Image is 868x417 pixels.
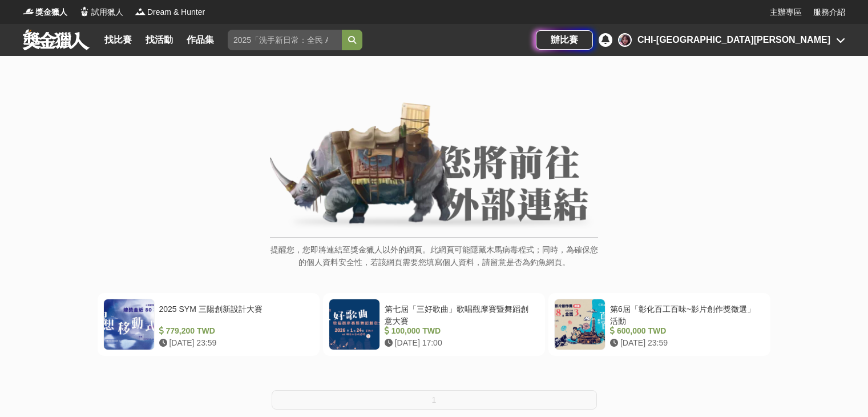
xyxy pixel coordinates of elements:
a: 第七屆「三好歌曲」歌唱觀摩賽暨舞蹈創意大賽 100,000 TWD [DATE] 17:00 [323,293,545,356]
span: Dream & Hunter [147,6,205,18]
a: 辦比賽 [536,30,593,50]
div: [DATE] 17:00 [385,337,535,349]
div: CHI-[GEOGRAPHIC_DATA][PERSON_NAME] [637,33,830,47]
a: 2025 SYM 三陽創新設計大賽 779,200 TWD [DATE] 23:59 [98,293,320,356]
img: Logo [79,6,90,17]
div: 第6屆「彰化百工百味~影片創作獎徵選」活動 [610,303,760,325]
span: 獎金獵人 [35,6,67,18]
span: 試用獵人 [91,6,123,18]
div: 100,000 TWD [385,325,535,337]
a: 主辦專區 [770,6,802,18]
p: 提醒您，您即將連結至獎金獵人以外的網頁。此網頁可能隱藏木馬病毒程式；同時，為確保您的個人資料安全性，若該網頁需要您填寫個人資料，請留意是否為釣魚網頁。 [270,243,598,280]
div: 779,200 TWD [159,325,309,337]
div: [DATE] 23:59 [610,337,760,349]
img: Logo [23,6,34,17]
a: 第6屆「彰化百工百味~影片創作獎徵選」活動 600,000 TWD [DATE] 23:59 [548,293,770,356]
input: 2025「洗手新日常：全民 ALL IN」洗手歌全台徵選 [228,30,342,50]
a: Logo試用獵人 [79,6,123,18]
a: 服務介紹 [813,6,845,18]
button: 1 [272,390,597,410]
div: [DATE] 23:59 [159,337,309,349]
a: 找比賽 [100,32,136,48]
a: 找活動 [141,32,177,48]
a: 作品集 [182,32,219,48]
div: 2025 SYM 三陽創新設計大賽 [159,303,309,325]
div: 600,000 TWD [610,325,760,337]
img: Avatar [619,34,631,46]
img: Logo [135,6,146,17]
a: LogoDream & Hunter [135,6,205,18]
a: Logo獎金獵人 [23,6,67,18]
div: 第七屆「三好歌曲」歌唱觀摩賽暨舞蹈創意大賽 [385,303,535,325]
img: External Link Banner [270,102,598,231]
